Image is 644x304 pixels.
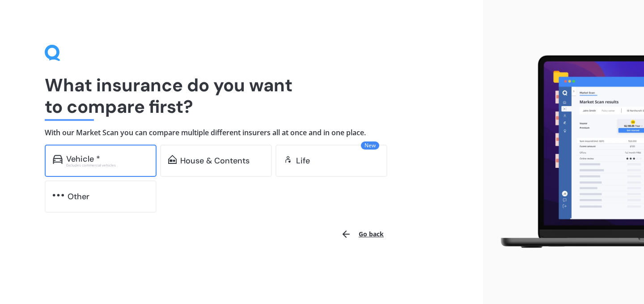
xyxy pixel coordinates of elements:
div: Vehicle * [66,154,100,163]
div: House & Contents [180,156,250,165]
span: New [361,141,379,150]
div: Excludes commercial vehicles [66,163,148,167]
div: Life [296,156,310,165]
button: Go back [335,223,389,245]
h1: What insurance do you want to compare first? [45,74,438,117]
h4: With our Market Scan you can compare multiple different insurers all at once and in one place. [45,128,438,137]
img: home-and-contents.b802091223b8502ef2dd.svg [168,155,177,164]
img: laptop.webp [490,51,644,253]
div: Other [68,192,89,201]
img: life.f720d6a2d7cdcd3ad642.svg [284,155,292,164]
img: car.f15378c7a67c060ca3f3.svg [53,155,63,164]
img: other.81dba5aafe580aa69f38.svg [53,191,64,200]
